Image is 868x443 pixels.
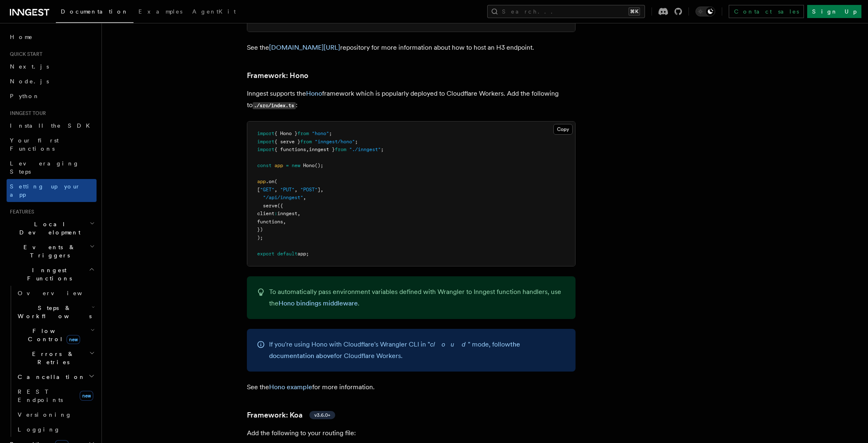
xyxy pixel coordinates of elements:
[10,78,49,85] span: Node.js
[269,339,566,362] p: If you're using Hono with Cloudflare's Wrangler CLI in " " mode, follow for Cloudflare Workers.
[257,163,272,168] span: const
[320,187,323,193] span: ,
[257,131,274,136] span: import
[274,211,277,216] span: :
[14,301,97,324] button: Steps & Workflows
[286,163,289,168] span: =
[14,384,97,407] a: REST Endpointsnew
[257,235,263,241] span: );
[318,187,320,193] span: ]
[283,219,286,225] span: ,
[10,183,81,198] span: Setting up your app
[303,195,306,200] span: ,
[257,227,263,232] span: })
[297,251,309,257] span: app;
[7,286,97,437] div: Inngest Functions
[10,160,79,175] span: Leveraging Steps
[257,251,274,257] span: export
[247,88,576,111] p: Inngest supports the framework which is popularly deployed to Cloudflare Workers. Add the followi...
[487,5,645,18] button: Search...⌘K
[247,42,576,53] p: See the repository for more information about how to host an H3 endpoint.
[277,203,283,209] span: ({
[274,187,277,193] span: ,
[314,412,330,418] span: v3.6.0+
[263,195,303,200] span: "/api/inngest"
[7,209,34,215] span: Features
[329,131,332,136] span: ;
[263,203,277,209] span: serve
[297,211,300,216] span: ,
[695,7,715,16] button: Toggle dark mode
[269,383,312,391] a: Hono example
[629,7,640,16] kbd: ⌘K
[18,290,102,296] span: Overview
[381,147,384,152] span: ;
[7,217,97,240] button: Local Development
[247,427,576,439] p: Add the following to your routing file:
[10,93,40,99] span: Python
[257,187,260,193] span: [
[247,70,309,81] a: Framework: Hono
[14,347,97,370] button: Errors & Retries
[277,211,297,216] span: inngest
[14,304,92,320] span: Steps & Workflows
[7,156,97,179] a: Leveraging Steps
[7,51,42,57] span: Quick start
[309,147,335,152] span: inngest }
[7,118,97,133] a: Install the SDK
[18,426,60,433] span: Logging
[18,388,63,403] span: REST Endpoints
[14,324,97,347] button: Flow Controlnew
[138,8,182,15] span: Examples
[300,187,318,193] span: "POST"
[7,266,89,282] span: Inngest Functions
[297,131,309,136] span: from
[274,131,297,136] span: { Hono }
[14,327,90,343] span: Flow Control
[807,5,861,18] a: Sign Up
[277,251,297,257] span: default
[67,335,80,344] span: new
[257,147,274,152] span: import
[10,137,59,152] span: Your first Functions
[279,299,358,307] a: Hono bindings middleware
[18,411,72,418] span: Versioning
[14,370,97,384] button: Cancellation
[269,44,340,51] a: [DOMAIN_NAME][URL]
[312,131,329,136] span: "hono"
[7,59,97,74] a: Next.js
[300,139,312,145] span: from
[315,163,323,168] span: ();
[280,187,295,193] span: "PUT"
[247,409,335,421] a: Framework: Koav3.6.0+
[7,263,97,286] button: Inngest Functions
[14,350,89,366] span: Errors & Retries
[430,340,468,348] em: cloud
[274,163,283,168] span: app
[257,179,266,184] span: app
[7,220,90,236] span: Local Development
[7,30,97,44] a: Home
[7,133,97,156] a: Your first Functions
[315,139,355,145] span: "inngest/hono"
[306,147,309,152] span: ,
[257,211,274,216] span: client
[56,2,134,23] a: Documentation
[10,63,49,70] span: Next.js
[257,139,274,145] span: import
[187,2,241,22] a: AgentKit
[349,147,381,152] span: "./inngest"
[14,407,97,422] a: Versioning
[266,179,274,184] span: .on
[10,33,33,41] span: Home
[274,147,306,152] span: { functions
[247,381,576,393] p: See the for more information.
[14,286,97,301] a: Overview
[80,391,93,401] span: new
[7,110,46,117] span: Inngest tour
[303,163,315,168] span: Hono
[269,286,566,309] p: To automatically pass environment variables defined with Wrangler to Inngest function handlers, u...
[553,124,573,135] button: Copy
[335,147,346,152] span: from
[7,74,97,89] a: Node.js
